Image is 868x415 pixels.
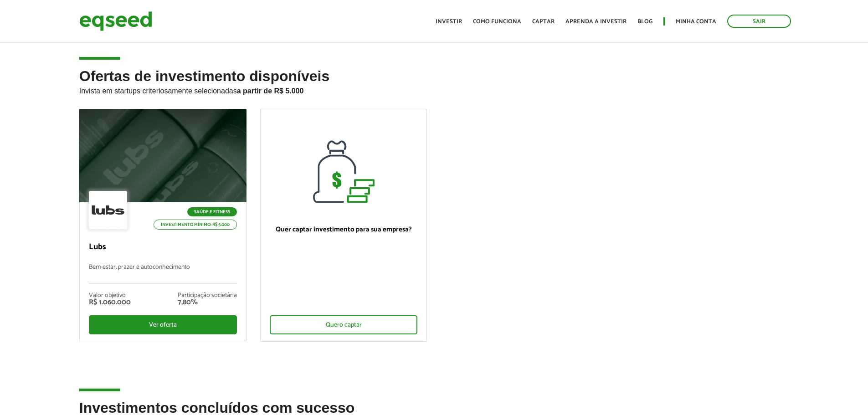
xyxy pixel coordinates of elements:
[89,242,237,252] p: Lubs
[727,15,791,28] a: Sair
[89,299,131,306] div: R$ 1.060.000
[270,225,418,234] p: Quer captar investimento para sua empresa?
[79,109,247,341] a: Saúde e Fitness Investimento mínimo: R$ 5.000 Lubs Bem-estar, prazer e autoconhecimento Valor obj...
[89,264,237,283] p: Bem-estar, prazer e autoconhecimento
[676,19,716,25] a: Minha conta
[637,19,652,25] a: Blog
[89,292,131,299] div: Valor objetivo
[178,299,237,306] div: 7,80%
[178,292,237,299] div: Participação societária
[270,315,418,334] div: Quero captar
[565,19,627,25] a: Aprenda a investir
[436,19,462,25] a: Investir
[79,9,152,33] img: EqSeed
[79,68,789,109] h2: Ofertas de investimento disponíveis
[79,84,789,95] p: Invista em startups criteriosamente selecionadas
[260,109,427,342] a: Quer captar investimento para sua empresa? Quero captar
[89,315,237,334] div: Ver oferta
[154,220,237,230] p: Investimento mínimo: R$ 5.000
[473,19,521,25] a: Como funciona
[532,19,555,25] a: Captar
[187,207,237,216] p: Saúde e Fitness
[237,87,304,95] strong: a partir de R$ 5.000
